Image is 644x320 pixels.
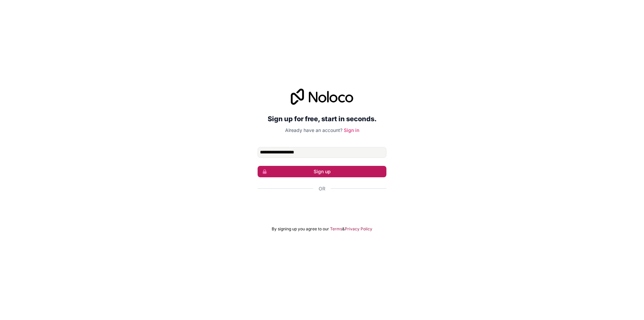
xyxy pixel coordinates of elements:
[258,113,386,125] h2: Sign up for free, start in seconds.
[254,199,390,214] iframe: Sign in with Google Button
[258,147,386,158] input: Email address
[285,127,342,133] span: Already have an account?
[319,185,325,192] span: Or
[342,226,345,232] span: &
[344,127,359,133] a: Sign in
[258,166,386,177] button: Sign up
[345,226,372,232] a: Privacy Policy
[272,226,329,232] span: By signing up you agree to our
[330,226,342,232] a: Terms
